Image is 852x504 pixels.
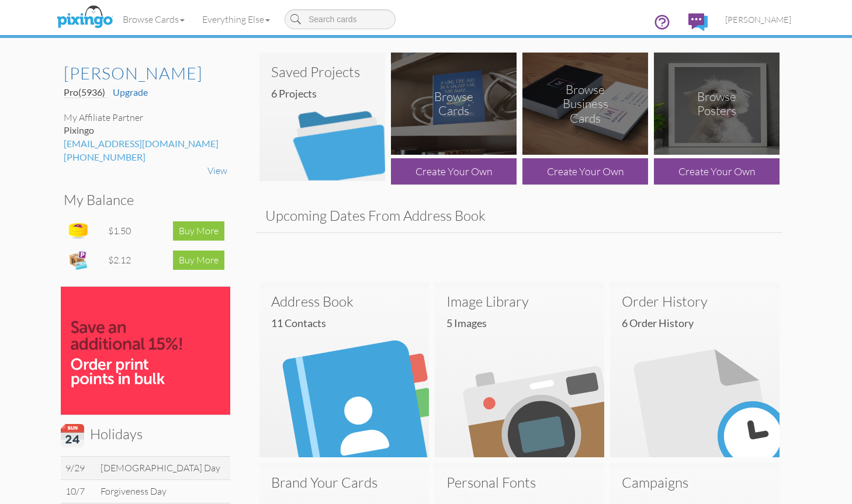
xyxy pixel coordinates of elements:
div: [EMAIL_ADDRESS][DOMAIN_NAME] [64,137,227,151]
a: Everything Else [193,5,279,34]
span: [PERSON_NAME] [725,15,791,25]
td: 9/29 [61,457,96,480]
div: Pixingo [64,124,227,137]
img: image-library.svg [435,288,604,457]
td: $1.50 [105,216,146,245]
h3: Personal Fonts [446,475,593,490]
h3: Upcoming Dates From Address Book [265,208,774,223]
td: [DEMOGRAPHIC_DATA] Day [96,457,230,480]
img: pixingo logo [54,3,116,32]
h3: Order History [622,294,768,309]
input: Search cards [285,9,396,29]
h4: 11 Contacts [271,318,426,329]
img: saved-projects2.png [259,53,385,181]
img: points-icon.png [67,219,90,242]
img: expense-icon.png [67,248,90,272]
a: [PERSON_NAME] [64,64,227,83]
div: [PHONE_NUMBER] [64,151,227,164]
div: Create Your Own [522,158,648,185]
img: save15_bulk-100.jpg [61,287,230,415]
h3: Holidays [61,424,221,447]
div: Create Your Own [654,158,780,185]
h3: Image Library [446,294,593,309]
h3: Brand Your Cards [271,475,417,490]
img: browse-business-cards.png [522,53,648,155]
img: order-history.svg [610,288,780,457]
img: browse-cards.png [391,53,517,155]
td: 10/7 [61,479,96,503]
h3: Campaigns [622,475,768,490]
td: Forgiveness Day [96,479,230,503]
h4: 6 Order History [622,318,777,329]
span: (5936) [78,86,105,98]
a: [PERSON_NAME] [716,5,800,34]
td: $2.12 [105,245,146,274]
img: browse-posters.png [654,53,780,155]
img: comments.svg [688,13,708,31]
a: View [207,165,227,176]
a: Upgrade [113,86,148,98]
div: Browse Posters [685,89,749,119]
h4: 6 Projects [271,88,382,100]
div: Create Your Own [391,158,517,185]
a: Browse Cards [114,5,193,34]
div: Browse Cards [422,89,486,119]
div: Buy More [173,251,224,270]
div: Buy More [173,221,224,241]
h2: [PERSON_NAME] [64,64,216,83]
h3: My Balance [64,192,219,207]
h4: 5 images [446,318,601,329]
div: My Affiliate Partner [64,111,227,124]
a: Pro(5936) [64,86,107,98]
h3: Address Book [271,294,417,309]
img: address-book.svg [259,288,429,457]
img: calendar.svg [61,424,84,447]
span: Pro [64,86,105,98]
div: Browse Business Cards [554,82,617,126]
h3: Saved Projects [271,64,373,79]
